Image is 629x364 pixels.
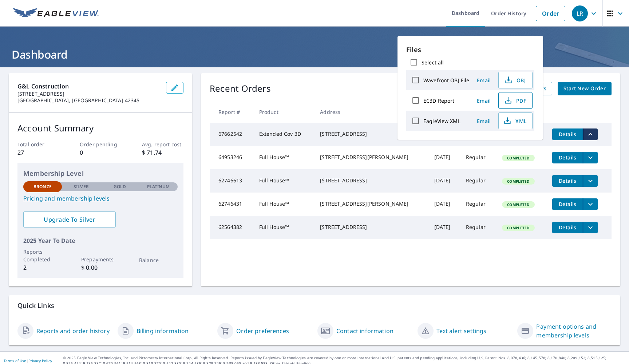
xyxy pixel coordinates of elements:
[557,154,578,161] span: Details
[253,146,314,169] td: Full House™
[17,97,160,104] p: [GEOGRAPHIC_DATA], [GEOGRAPHIC_DATA] 42345
[210,193,253,216] td: 62746431
[472,95,495,106] button: Email
[572,5,588,21] div: LR
[13,8,99,19] img: EV Logo
[498,112,533,129] button: XML
[406,45,534,55] p: Files
[17,148,59,157] p: 27
[23,263,62,272] p: 2
[552,222,583,233] button: detailsBtn-62564382
[253,123,314,146] td: Extended Cov 3D
[557,131,578,138] span: Details
[80,148,121,157] p: 0
[423,97,454,104] label: EC3D Report
[503,179,534,184] span: Completed
[503,116,526,125] span: XML
[23,248,62,263] p: Reports Completed
[536,322,612,340] a: Payment options and membership levels
[498,92,533,109] button: PDF
[503,202,534,207] span: Completed
[503,76,526,84] span: OBJ
[503,96,526,105] span: PDF
[475,77,492,84] span: Email
[472,75,495,86] button: Email
[422,59,444,66] label: Select all
[428,216,460,239] td: [DATE]
[460,216,496,239] td: Regular
[137,327,189,335] a: Billing information
[428,146,460,169] td: [DATE]
[74,183,89,190] p: Silver
[552,175,583,187] button: detailsBtn-62746613
[475,118,492,124] span: Email
[503,225,534,230] span: Completed
[253,216,314,239] td: Full House™
[23,211,116,227] a: Upgrade To Silver
[563,84,606,93] span: Start New Order
[28,358,52,363] a: Privacy Policy
[423,118,460,124] label: EagleView XML
[4,358,26,363] a: Terms of Use
[23,169,178,178] p: Membership Level
[17,141,59,148] p: Total order
[336,327,393,335] a: Contact information
[503,155,534,161] span: Completed
[210,146,253,169] td: 64953246
[498,72,533,88] button: OBJ
[557,177,578,184] span: Details
[33,183,52,190] p: Bronze
[436,327,487,335] a: Text alert settings
[583,222,598,233] button: filesDropdownBtn-62564382
[4,359,52,363] p: |
[320,130,422,138] div: [STREET_ADDRESS]
[320,154,422,161] div: [STREET_ADDRESS][PERSON_NAME]
[460,169,496,193] td: Regular
[139,256,178,264] p: Balance
[142,141,183,148] p: Avg. report cost
[314,101,428,123] th: Address
[114,183,126,190] p: Gold
[29,215,110,223] span: Upgrade To Silver
[558,82,612,95] a: Start New Order
[23,194,178,203] a: Pricing and membership levels
[147,183,170,190] p: Platinum
[583,152,598,163] button: filesDropdownBtn-64953246
[423,77,469,84] label: Wavefront OBJ File
[552,152,583,163] button: detailsBtn-64953246
[320,200,422,207] div: [STREET_ADDRESS][PERSON_NAME]
[557,224,578,231] span: Details
[472,115,495,127] button: Email
[17,91,160,97] p: [STREET_ADDRESS]
[583,198,598,210] button: filesDropdownBtn-62746431
[142,148,183,157] p: $ 71.74
[460,146,496,169] td: Regular
[320,177,422,184] div: [STREET_ADDRESS]
[81,263,120,272] p: $ 0.00
[557,201,578,207] span: Details
[552,198,583,210] button: detailsBtn-62746431
[17,122,183,135] p: Account Summary
[80,141,121,148] p: Order pending
[17,82,160,91] p: G&L Construction
[9,47,620,62] h1: Dashboard
[210,82,271,95] p: Recent Orders
[253,101,314,123] th: Product
[17,301,612,310] p: Quick Links
[460,193,496,216] td: Regular
[210,216,253,239] td: 62564382
[552,128,583,140] button: detailsBtn-67662542
[428,193,460,216] td: [DATE]
[253,169,314,193] td: Full House™
[320,223,422,231] div: [STREET_ADDRESS]
[475,97,492,104] span: Email
[428,169,460,193] td: [DATE]
[236,327,289,335] a: Order preferences
[210,169,253,193] td: 62746613
[536,6,565,21] a: Order
[23,236,178,245] p: 2025 Year To Date
[210,101,253,123] th: Report #
[583,175,598,187] button: filesDropdownBtn-62746613
[36,327,110,335] a: Reports and order history
[210,123,253,146] td: 67662542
